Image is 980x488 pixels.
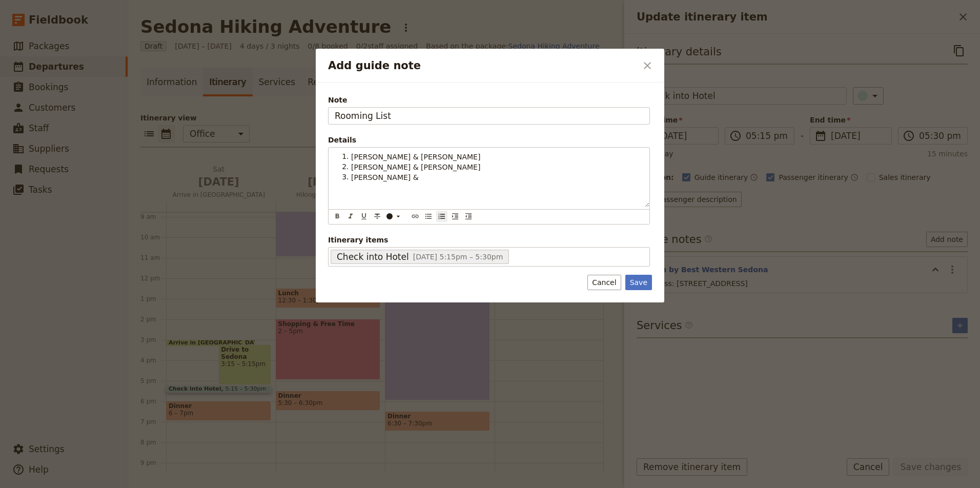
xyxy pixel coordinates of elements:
[332,211,343,222] button: Format bold
[328,135,650,145] div: Details
[385,212,406,220] div: ​
[639,57,656,74] button: Close dialog
[450,211,461,222] button: Increase indent
[345,211,356,222] button: Format italic
[351,163,480,171] span: [PERSON_NAME] & [PERSON_NAME]
[358,211,370,222] button: Format underline
[410,211,421,222] button: Insert link
[328,95,650,105] span: Note
[328,58,637,73] h2: Add guide note
[372,211,383,222] button: Format strikethrough
[328,107,650,125] input: Note
[337,251,409,263] span: Check into Hotel
[587,275,621,290] button: Cancel
[351,173,419,181] span: [PERSON_NAME] &
[436,211,447,222] button: Numbered list
[423,211,434,222] button: Bulleted list
[384,211,404,222] button: ​
[625,275,652,290] button: Save
[413,253,503,261] span: [DATE] 5:15pm – 5:30pm
[328,235,650,245] span: Itinerary items
[351,153,480,161] span: [PERSON_NAME] & [PERSON_NAME]
[463,211,474,222] button: Decrease indent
